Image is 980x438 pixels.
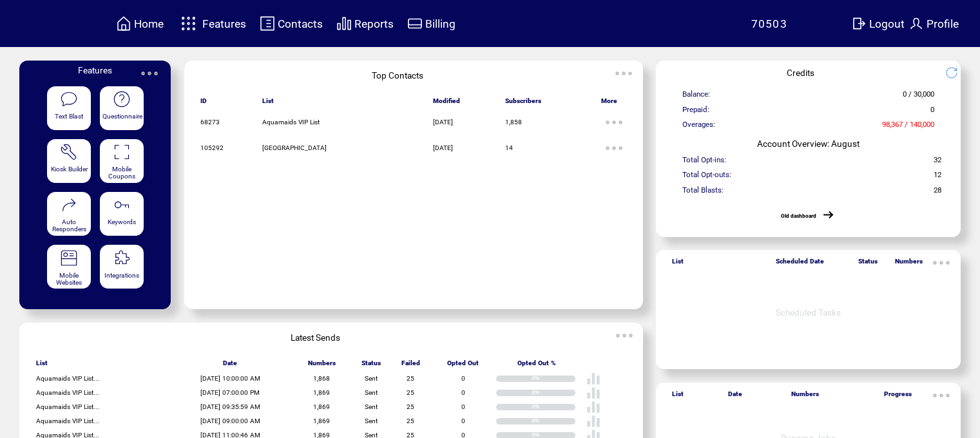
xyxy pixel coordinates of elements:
span: Sent [365,403,378,410]
span: Modified [433,97,460,110]
div: 0% [532,404,575,410]
div: 0% [532,390,575,396]
span: 25 [407,403,414,410]
span: Profile [927,17,959,30]
img: ellypsis.svg [611,323,637,348]
a: Billing [405,14,457,33]
span: Account Overview: August [757,138,860,149]
img: exit.svg [851,15,867,32]
img: questionnaire.svg [113,90,131,108]
span: Failed [401,359,420,372]
a: Features [175,11,248,36]
span: Sent [365,389,378,396]
span: 25 [407,389,414,396]
span: Features [78,65,112,75]
span: 1,869 [313,389,330,396]
a: Contacts [258,14,325,33]
span: More [601,97,617,110]
a: Reports [334,14,396,33]
a: Old dashboard [781,213,816,219]
span: Contacts [278,17,323,30]
span: Integrations [104,272,139,279]
span: 32 [934,155,941,170]
span: 14 [505,144,513,151]
span: Aquamaids VIP List [262,119,320,126]
span: 1,869 [313,403,330,410]
span: Text Blast [55,113,83,120]
a: Mobile Websites [47,245,91,289]
img: integrations.svg [113,249,131,267]
span: Credits [787,68,814,78]
span: 0 [461,375,465,382]
img: home.svg [116,15,131,32]
img: tool%201.svg [60,143,78,161]
img: contacts.svg [260,15,275,32]
span: 12 [934,170,941,185]
img: text-blast.svg [60,90,78,108]
img: poll%20-%20white.svg [586,386,600,400]
span: Keywords [108,218,136,225]
span: 0 [461,417,465,424]
span: Numbers [791,390,819,403]
span: 0 [461,389,465,396]
span: Aquamaids VIP List... [36,417,99,424]
span: Date [728,390,742,403]
span: Aquamaids VIP List... [36,403,99,410]
span: [DATE] [433,119,453,126]
span: Status [858,258,878,271]
span: 105292 [200,144,224,151]
img: ellypsis.svg [928,383,954,408]
span: 0 / 30,000 [903,90,934,104]
span: Aquamaids VIP List... [36,389,99,396]
span: Sent [365,375,378,382]
span: List [672,390,684,403]
span: 98,367 / 140,000 [882,120,934,135]
span: Sent [365,417,378,424]
span: 0 [930,105,934,120]
span: Subscribers [505,97,541,110]
span: Progress [884,390,912,403]
span: 70503 [751,17,788,30]
span: Prepaid: [682,105,709,120]
span: 28 [934,186,941,200]
span: Scheduled Tasks [776,307,841,318]
span: Reports [354,17,394,30]
span: Latest Sends [291,332,340,343]
span: Status [361,359,381,372]
span: [DATE] 07:00:00 PM [200,389,260,396]
span: Numbers [308,359,336,372]
span: Mobile Websites [56,272,82,286]
img: keywords.svg [113,196,131,214]
img: refresh.png [945,66,968,79]
img: features.svg [177,13,200,34]
img: chart.svg [336,15,352,32]
span: Aquamaids VIP List... [36,375,99,382]
span: 25 [407,375,414,382]
img: poll%20-%20white.svg [586,414,600,428]
span: Billing [425,17,456,30]
span: Logout [869,17,905,30]
a: Home [114,14,166,33]
span: Total Blasts: [682,186,724,200]
span: Opted Out [447,359,479,372]
span: Numbers [895,258,923,271]
span: Home [134,17,164,30]
span: Top Contacts [372,70,423,81]
span: ID [200,97,207,110]
a: Logout [849,14,907,33]
img: ellypsis.svg [137,61,162,86]
img: auto-responders.svg [60,196,78,214]
span: Features [202,17,246,30]
img: profile.svg [908,15,924,32]
span: Opted Out % [517,359,556,372]
a: Kiosk Builder [47,139,91,184]
img: ellypsis.svg [601,135,627,161]
span: 1,858 [505,119,522,126]
span: 1,869 [313,417,330,424]
span: List [36,359,48,372]
span: List [672,258,684,271]
a: Mobile Coupons [100,139,144,184]
span: Date [223,359,237,372]
a: Text Blast [47,86,91,131]
img: creidtcard.svg [407,15,423,32]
